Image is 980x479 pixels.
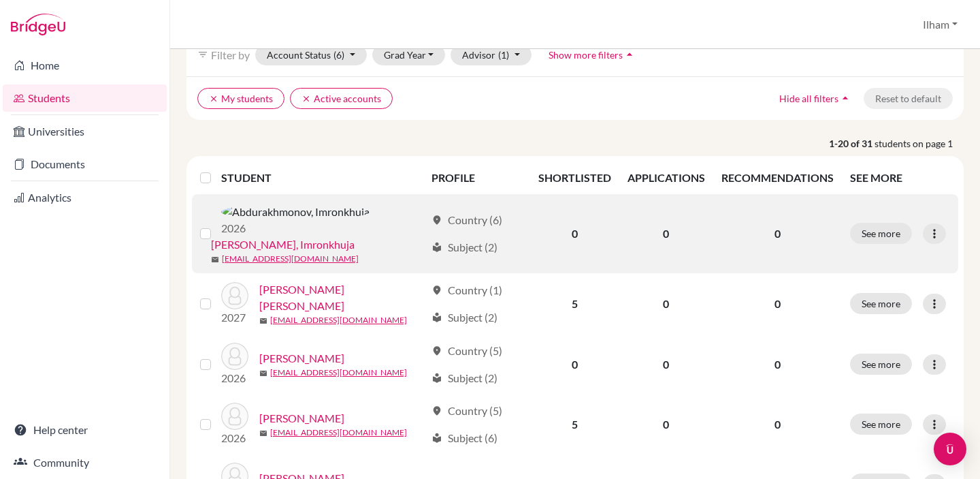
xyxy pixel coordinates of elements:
[3,151,167,178] a: Documents
[197,49,208,60] i: filter_list
[431,215,442,226] span: location_on
[270,367,407,379] a: [EMAIL_ADDRESS][DOMAIN_NAME]
[431,239,497,256] div: Subject (2)
[209,94,218,104] i: clear
[530,335,619,395] td: 0
[259,429,267,437] span: mail
[721,296,834,312] p: 0
[619,161,713,194] th: APPLICATIONS
[211,48,250,61] span: Filter by
[864,88,953,109] button: Reset to default
[221,204,370,220] img: Abdurakhmonov, Imronkhuja
[431,212,502,228] div: Country (6)
[222,253,359,265] a: [EMAIL_ADDRESS][DOMAIN_NAME]
[431,242,442,253] span: local_library
[211,236,355,253] a: [PERSON_NAME], Imronkhuja
[850,414,912,435] button: See more
[842,161,958,194] th: SEE MORE
[619,273,713,335] td: 0
[721,416,834,433] p: 0
[431,282,502,298] div: Country (1)
[333,49,344,61] span: (6)
[619,335,713,395] td: 0
[270,427,407,439] a: [EMAIL_ADDRESS][DOMAIN_NAME]
[3,118,167,145] a: Universities
[431,373,442,384] span: local_library
[431,312,442,323] span: local_library
[850,354,912,375] button: See more
[431,343,502,359] div: Country (5)
[255,44,367,65] button: Account Status(6)
[530,395,619,454] td: 5
[259,369,267,377] span: mail
[259,350,344,367] a: [PERSON_NAME]
[779,93,838,104] span: Hide all filters
[713,161,842,194] th: RECOMMENDATIONS
[530,273,619,335] td: 5
[917,12,964,37] button: Ilham
[431,345,442,356] span: location_on
[721,226,834,242] p: 0
[3,449,167,476] a: Community
[431,309,497,326] div: Subject (2)
[221,430,248,446] p: 2026
[838,91,852,105] i: arrow_drop_up
[530,194,619,273] td: 0
[850,223,912,244] button: See more
[3,84,167,112] a: Students
[221,282,248,309] img: Agas, Mary Margarette Geronda
[197,88,284,109] button: clearMy students
[270,314,407,326] a: [EMAIL_ADDRESS][DOMAIN_NAME]
[431,403,502,419] div: Country (5)
[259,281,425,314] a: [PERSON_NAME] [PERSON_NAME]
[221,309,248,326] p: 2027
[549,49,623,61] span: Show more filters
[423,161,530,194] th: PROFILE
[3,416,167,444] a: Help center
[619,395,713,454] td: 0
[259,317,267,325] span: mail
[431,285,442,296] span: location_on
[290,88,393,109] button: clearActive accounts
[530,161,619,194] th: SHORTLISTED
[431,430,497,446] div: Subject (6)
[221,343,248,370] img: Alfonsi, Emilie
[431,370,497,386] div: Subject (2)
[221,403,248,430] img: Bakhodirjonov, Umarbek
[431,433,442,444] span: local_library
[829,136,875,151] strong: 1-20 of 31
[850,293,912,314] button: See more
[301,94,311,104] i: clear
[3,52,167,79] a: Home
[619,194,713,273] td: 0
[372,44,446,65] button: Grad Year
[537,44,648,65] button: Show more filtersarrow_drop_up
[221,161,423,194] th: STUDENT
[875,136,964,151] span: students on page 1
[934,433,966,465] div: Open Intercom Messenger
[623,48,636,61] i: arrow_drop_up
[221,220,370,236] p: 2026
[768,88,864,109] button: Hide all filtersarrow_drop_up
[498,49,509,61] span: (1)
[721,356,834,373] p: 0
[431,405,442,416] span: location_on
[3,184,167,211] a: Analytics
[451,44,532,65] button: Advisor(1)
[11,14,65,35] img: Bridge-U
[221,370,248,386] p: 2026
[211,256,219,264] span: mail
[259,410,344,427] a: [PERSON_NAME]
